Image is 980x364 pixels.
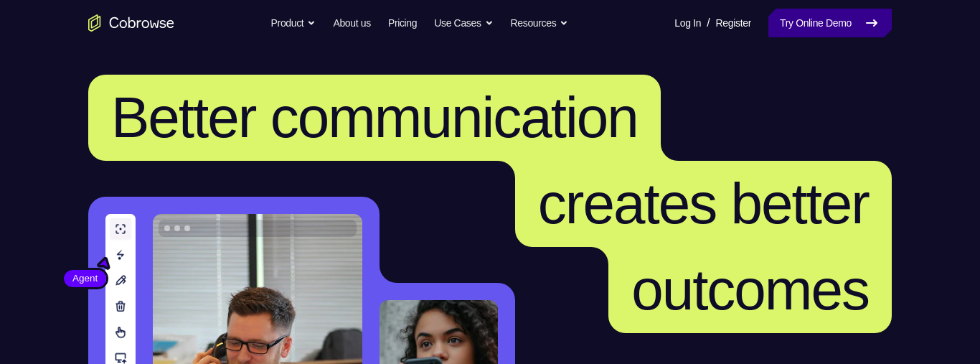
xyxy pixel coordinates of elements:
[707,14,710,32] span: /
[88,14,174,32] a: Go to the home page
[333,9,370,37] a: About us
[388,9,417,37] a: Pricing
[768,9,892,37] a: Try Online Demo
[511,9,569,37] button: Resources
[674,9,701,37] a: Log In
[434,9,493,37] button: Use Cases
[271,9,316,37] button: Product
[716,9,751,37] a: Register
[631,258,869,322] span: outcomes
[538,172,869,235] span: creates better
[111,85,638,149] span: Better communication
